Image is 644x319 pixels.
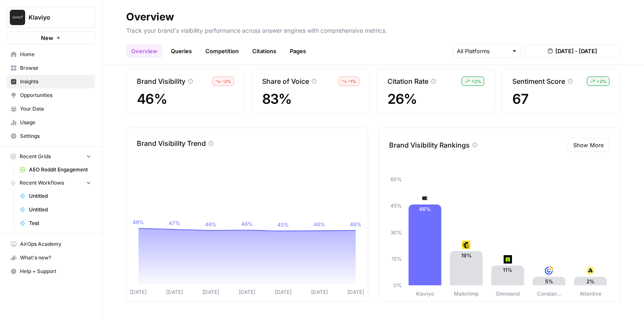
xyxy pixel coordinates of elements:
span: Untitled [29,206,91,214]
img: Klaviyo Logo [10,10,25,25]
span: Show More [573,141,604,149]
span: AEO Reddit Engagement [29,166,91,174]
p: Share of Voice [262,76,309,86]
a: AirOps Academy [7,237,95,251]
tspan: Attentive [580,291,601,297]
tspan: 46% [314,221,325,228]
span: Klaviyo [29,13,80,22]
span: Test [29,219,91,227]
p: Brand Visibility [137,76,185,86]
span: Untitled [29,192,91,200]
tspan: 60% [390,176,401,182]
span: Home [20,51,91,58]
a: Your Data [7,102,95,116]
tspan: 47% [169,220,180,226]
span: 46% [137,91,234,107]
tspan: 0% [393,282,401,288]
a: Insights [7,75,95,88]
button: Recent Grids [7,150,95,163]
p: Track your brand's visibility performance across answer engines with comprehensive metrics. [126,24,620,35]
button: What's new? [7,251,95,265]
img: n07qf5yuhemumpikze8icgz1odva [586,266,595,275]
span: + 2 % [471,78,481,85]
a: Untitled [16,189,95,203]
button: New [7,31,95,44]
tspan: [DATE] [166,289,183,295]
tspan: [DATE] [130,289,147,295]
tspan: 45% [277,222,289,228]
span: New [41,34,53,42]
tspan: 46% [350,221,361,228]
a: Usage [7,116,95,129]
span: 67 [512,91,609,107]
span: Settings [20,132,91,140]
span: Opportunities [20,91,91,99]
a: Pages [285,44,311,58]
img: pg21ys236mnd3p55lv59xccdo3xy [462,241,471,249]
p: Sentiment Score [512,76,565,86]
span: 26% [387,91,485,107]
p: Citation Rate [387,76,428,86]
text: 11% [503,267,512,273]
a: Competition [200,44,244,58]
a: Opportunities [7,88,95,102]
span: Help + Support [20,268,91,275]
text: 46% [419,206,431,212]
tspan: 46% [241,221,253,227]
div: What's new? [7,251,95,264]
p: Brand Visibility Rankings [389,140,470,150]
p: Brand Visibility Trend [137,138,206,148]
span: AirOps Academy [20,240,91,248]
a: Overview [126,44,162,58]
span: [DATE] - [DATE] [555,47,597,55]
tspan: [DATE] [202,289,219,295]
tspan: 15% [391,256,401,262]
tspan: [DATE] [311,289,328,295]
tspan: 45% [390,203,401,209]
span: Browse [20,64,91,72]
text: 19% [461,252,471,259]
text: 5% [545,278,553,285]
tspan: Omnisend [496,291,520,297]
tspan: [DATE] [275,289,292,295]
button: Recent Workflows [7,177,95,189]
span: Your Data [20,105,91,113]
span: Usage [20,119,91,126]
img: rg202btw2ktor7h9ou5yjtg7epnf [545,266,553,275]
span: Recent Grids [20,153,51,160]
button: Workspace: Klaviyo [7,7,95,28]
a: Test [16,216,95,230]
a: Home [7,48,95,61]
div: Overview [126,10,174,24]
tspan: 46% [205,221,217,228]
tspan: [DATE] [239,289,255,295]
text: 2% [586,278,595,285]
tspan: Mailchimp [454,291,479,297]
img: or48ckoj2dr325ui2uouqhqfwspy [503,255,512,264]
button: [DATE] - [DATE] [525,45,620,57]
img: d03zj4el0aa7txopwdneenoutvcu [421,194,429,202]
tspan: Constan… [537,291,561,297]
a: Browse [7,61,95,75]
a: Untitled [16,203,95,216]
button: Show More [568,138,609,152]
tspan: [DATE] [347,289,364,295]
span: – 1 % [348,78,356,85]
tspan: 48% [133,219,144,225]
span: Recent Workflows [20,179,64,187]
span: 83% [262,91,359,107]
input: All Platforms [457,47,508,55]
a: AEO Reddit Engagement [16,163,95,177]
a: Citations [247,44,281,58]
tspan: 30% [390,229,401,236]
span: + 2 % [597,78,606,85]
a: Queries [166,44,197,58]
button: Help + Support [7,265,95,278]
a: Settings [7,129,95,143]
span: Insights [20,78,91,85]
tspan: Klaviyo [416,291,434,297]
span: – 2 % [222,78,231,85]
